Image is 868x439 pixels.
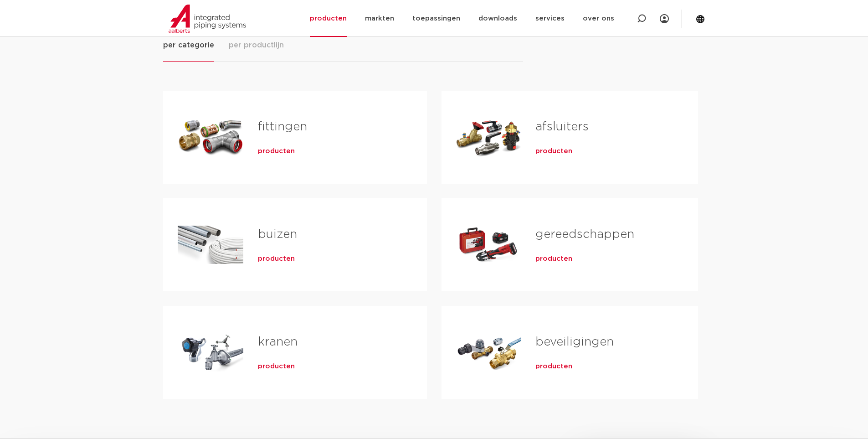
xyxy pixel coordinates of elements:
a: producten [258,362,295,371]
a: producten [258,147,295,156]
span: per productlijn [229,40,284,51]
a: kranen [258,336,298,348]
a: fittingen [258,121,307,133]
a: producten [258,254,295,263]
a: beveiligingen [535,336,614,348]
a: buizen [258,228,297,240]
a: producten [535,147,572,156]
a: afsluiters [535,121,589,133]
a: producten [535,254,572,263]
a: producten [535,362,572,371]
span: per categorie [163,40,214,51]
a: gereedschappen [535,228,634,240]
div: Tabs. Open items met enter of spatie, sluit af met escape en navigeer met de pijltoetsen. [163,39,705,413]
